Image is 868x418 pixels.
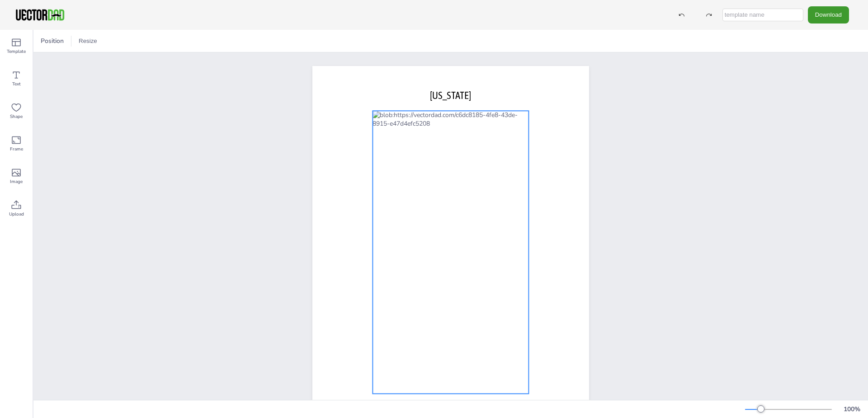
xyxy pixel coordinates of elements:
[14,8,66,22] img: VectorDad-1.png
[430,89,471,101] span: [US_STATE]
[75,34,101,48] button: Resize
[9,211,24,218] span: Upload
[841,405,863,413] div: 100 %
[10,178,23,185] span: Image
[10,146,23,153] span: Frame
[39,37,66,45] span: Position
[12,80,21,88] span: Text
[7,48,26,55] span: Template
[10,113,23,120] span: Shape
[722,9,803,21] input: template name
[808,6,849,23] button: Download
